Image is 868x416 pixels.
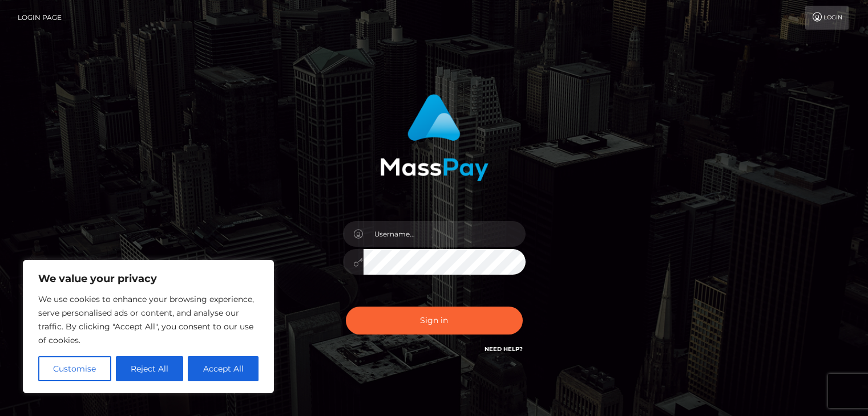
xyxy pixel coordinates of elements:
button: Customise [38,356,111,381]
a: Login [805,6,849,30]
button: Sign in [346,307,523,335]
a: Need Help? [485,345,523,353]
div: We value your privacy [23,260,274,393]
a: Login Page [18,6,62,30]
img: MassPay Login [380,94,488,181]
p: We value your privacy [38,272,259,286]
p: We use cookies to enhance your browsing experience, serve personalised ads or content, and analys... [38,292,259,347]
button: Reject All [116,356,184,381]
input: Username... [364,221,526,247]
button: Accept All [188,356,259,381]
